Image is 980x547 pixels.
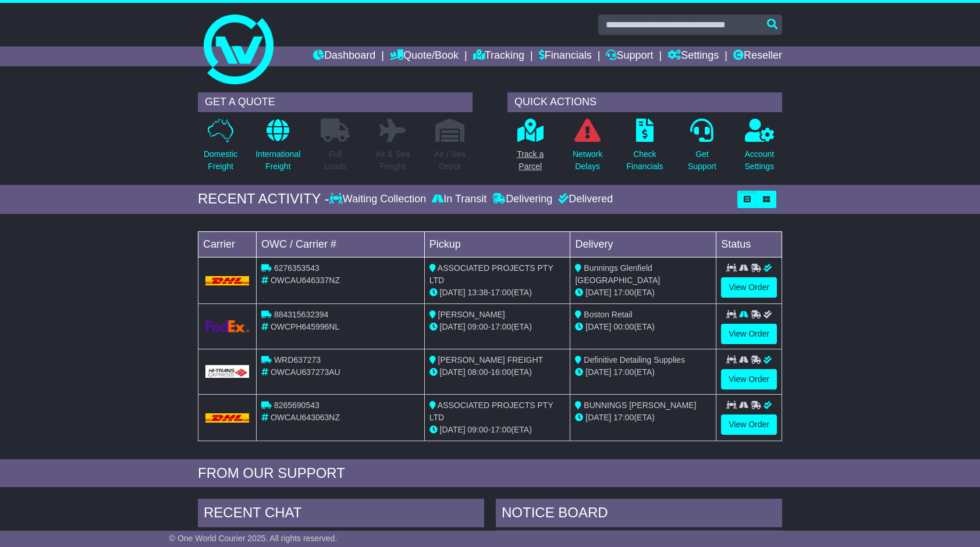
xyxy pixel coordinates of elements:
[496,499,782,530] div: NOTICE BOARD
[721,324,777,344] a: View Order
[491,425,511,434] span: 17:00
[205,365,249,378] img: GetCarrierServiceLogo
[555,193,613,206] div: Delivered
[491,367,511,377] span: 16:00
[721,277,777,298] a: View Order
[257,231,425,257] td: OWC / Carrier #
[198,499,484,530] div: RECENT CHAT
[687,118,717,179] a: GetSupport
[440,288,466,297] span: [DATE]
[667,47,719,66] a: Settings
[271,367,340,377] span: OWCAU637273AU
[274,263,319,273] span: 6276353543
[516,118,544,179] a: Track aParcel
[517,148,544,173] p: Track a Parcel
[575,321,711,333] div: (ETA)
[429,263,553,285] span: ASSOCIATED PROJECTS PTY LTD
[321,148,350,173] p: Full Loads
[274,401,319,410] span: 8265690543
[575,263,660,285] span: Bunnings Glenfield [GEOGRAPHIC_DATA]
[429,401,553,422] span: ASSOCIATED PROJECTS PTY LTD
[613,288,634,297] span: 17:00
[198,231,257,257] td: Carrier
[584,310,632,319] span: Boston Retail
[390,47,459,66] a: Quote/Book
[255,118,301,179] a: InternationalFreight
[429,287,566,299] div: - (ETA)
[573,148,602,173] p: Network Delays
[205,320,249,333] img: GetCarrierServiceLogo
[570,231,716,257] td: Delivery
[585,322,611,331] span: [DATE]
[473,47,524,66] a: Tracking
[198,465,782,482] div: FROM OUR SUPPORT
[575,287,711,299] div: (ETA)
[440,322,466,331] span: [DATE]
[424,231,570,257] td: Pickup
[716,231,782,257] td: Status
[613,413,634,422] span: 17:00
[613,367,634,377] span: 17:00
[271,276,340,285] span: OWCAU646337NZ
[169,534,338,543] span: © One World Courier 2025. All rights reserved.
[434,148,466,173] p: Air / Sea Depot
[572,118,603,179] a: NetworkDelays
[627,148,663,173] p: Check Financials
[585,367,611,377] span: [DATE]
[584,401,696,410] span: BUNNINGS [PERSON_NAME]
[721,369,777,389] a: View Order
[606,47,653,66] a: Support
[491,322,511,331] span: 17:00
[204,148,237,173] p: Domestic Freight
[585,413,611,422] span: [DATE]
[468,288,488,297] span: 13:38
[313,47,375,66] a: Dashboard
[745,148,775,173] p: Account Settings
[203,118,238,179] a: DomesticFreight
[375,148,410,173] p: Air & Sea Freight
[429,193,489,206] div: In Transit
[491,288,511,297] span: 17:00
[733,47,782,66] a: Reseller
[271,322,339,331] span: OWCPH645996NL
[539,47,592,66] a: Financials
[744,118,775,179] a: AccountSettings
[440,425,466,434] span: [DATE]
[205,276,249,285] img: DHL.png
[198,92,473,112] div: GET A QUOTE
[585,288,611,297] span: [DATE]
[468,425,488,434] span: 09:00
[255,148,300,173] p: International Freight
[438,310,505,319] span: [PERSON_NAME]
[575,412,711,424] div: (ETA)
[613,322,634,331] span: 00:00
[584,355,685,364] span: Definitive Detailing Supplies
[721,414,777,435] a: View Order
[438,355,543,364] span: [PERSON_NAME] FREIGHT
[205,413,249,423] img: DHL.png
[274,355,321,364] span: WRD637273
[429,321,566,333] div: - (ETA)
[507,92,782,112] div: QUICK ACTIONS
[429,424,566,436] div: - (ETA)
[274,310,328,319] span: 884315632394
[468,367,488,377] span: 08:00
[198,191,329,208] div: RECENT ACTIVITY -
[489,193,555,206] div: Delivering
[271,413,340,422] span: OWCAU643063NZ
[468,322,488,331] span: 09:00
[440,367,466,377] span: [DATE]
[688,148,716,173] p: Get Support
[575,366,711,378] div: (ETA)
[329,193,429,206] div: Waiting Collection
[429,366,566,378] div: - (ETA)
[626,118,664,179] a: CheckFinancials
